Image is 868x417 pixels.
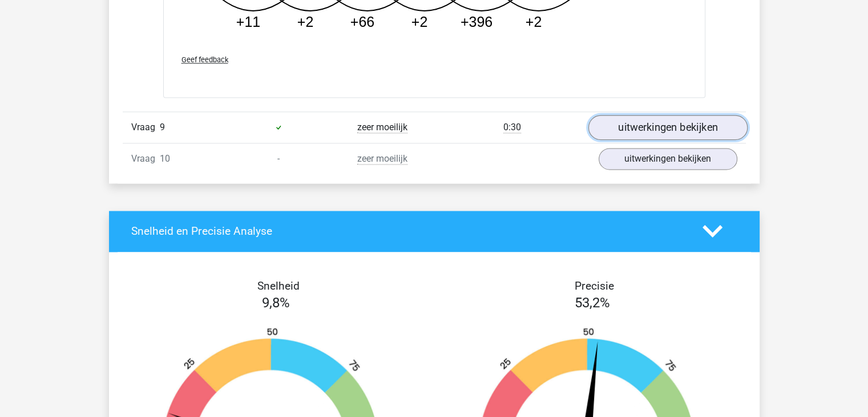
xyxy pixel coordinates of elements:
a: uitwerkingen bekijken [588,115,747,140]
span: 53,2% [575,295,610,311]
tspan: +66 [350,14,374,30]
tspan: +2 [297,14,313,30]
span: Vraag [131,121,160,134]
span: 9 [160,122,165,133]
tspan: +11 [236,14,260,30]
h4: Precisie [447,279,742,292]
a: uitwerkingen bekijken [599,148,737,170]
span: 9,8% [262,295,290,311]
h4: Snelheid en Precisie Analyse [131,224,685,238]
tspan: +2 [411,14,427,30]
span: zeer moeilijk [357,153,407,165]
tspan: +2 [525,14,542,30]
span: zeer moeilijk [357,122,407,133]
span: Geef feedback [181,55,228,64]
tspan: +396 [460,14,492,30]
span: Vraag [131,152,160,166]
span: 10 [160,153,170,164]
h4: Snelheid [131,279,426,292]
div: - [227,152,330,166]
span: 0:30 [503,122,521,133]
